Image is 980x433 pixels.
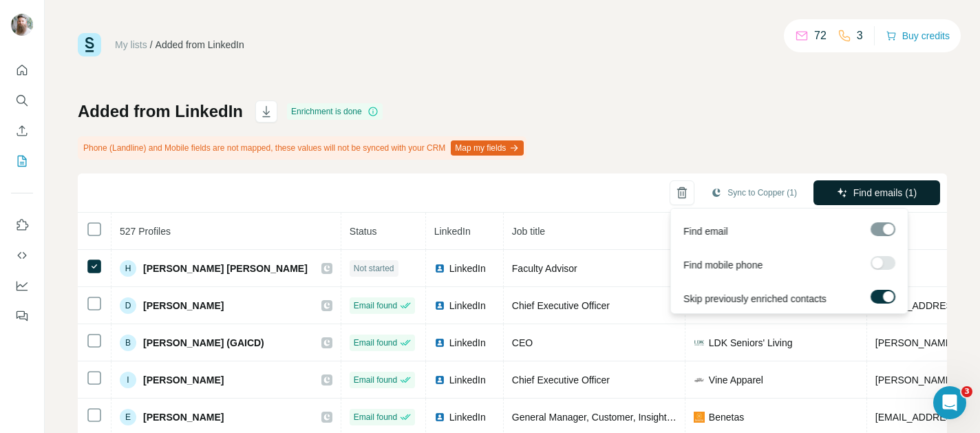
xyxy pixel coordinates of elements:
img: LinkedIn logo [434,412,445,423]
span: LDK Seniors' Living [709,336,793,350]
iframe: Intercom live chat [933,386,966,419]
div: D [120,297,136,314]
span: Find email [683,224,728,238]
span: Email found [354,337,397,349]
img: LinkedIn logo [434,300,445,311]
span: LinkedIn [449,336,486,350]
span: Job title [512,226,545,237]
div: I [120,372,136,388]
span: Find mobile phone [683,258,763,272]
div: B [120,335,136,351]
span: [PERSON_NAME] (GAICD) [143,336,264,350]
button: Quick start [11,58,33,83]
img: Avatar [11,14,33,36]
span: Email found [354,299,397,312]
span: Not started [354,262,394,275]
div: Enrichment is done [287,103,383,120]
span: [PERSON_NAME] [143,373,224,387]
img: company-logo [694,374,705,386]
p: 3 [857,28,863,44]
span: Vine Apparel [709,373,763,387]
span: [PERSON_NAME] [143,299,224,313]
span: LinkedIn [449,299,486,313]
img: Surfe Logo [78,33,101,56]
a: My lists [115,39,147,50]
span: 3 [961,386,972,397]
span: Email found [354,374,397,386]
button: Use Surfe API [11,243,33,268]
span: Chief Executive Officer [512,300,610,311]
button: Sync to Copper (1) [701,182,807,203]
span: LinkedIn [449,262,486,275]
div: H [120,260,136,277]
p: 72 [814,28,827,44]
img: company-logo [694,337,705,348]
button: Search [11,88,33,113]
span: General Manager, Customer, Insights & Marketing [512,412,725,423]
button: Buy credits [886,26,950,45]
span: LinkedIn [434,226,471,237]
span: Faculty Advisor [512,263,577,274]
button: Feedback [11,304,33,328]
span: [PERSON_NAME] [PERSON_NAME] [143,262,308,275]
span: Benetas [709,410,744,424]
img: LinkedIn logo [434,374,445,386]
button: Enrich CSV [11,118,33,143]
button: Use Surfe on LinkedIn [11,213,33,237]
img: LinkedIn logo [434,263,445,274]
span: [PERSON_NAME] [143,410,224,424]
button: Dashboard [11,273,33,298]
li: / [150,38,153,52]
span: LinkedIn [449,373,486,387]
div: E [120,409,136,425]
span: Skip previously enriched contacts [683,292,827,306]
button: Map my fields [451,140,524,156]
div: Added from LinkedIn [156,38,244,52]
span: Status [350,226,377,237]
span: LinkedIn [449,410,486,424]
span: Find emails (1) [853,186,917,200]
div: Phone (Landline) and Mobile fields are not mapped, these values will not be synced with your CRM [78,136,526,160]
span: CEO [512,337,533,348]
span: 527 Profiles [120,226,171,237]
button: My lists [11,149,33,173]
button: Find emails (1) [813,180,940,205]
img: LinkedIn logo [434,337,445,348]
img: company-logo [694,412,705,423]
span: Email found [354,411,397,423]
span: Chief Executive Officer [512,374,610,386]
h1: Added from LinkedIn [78,101,243,123]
